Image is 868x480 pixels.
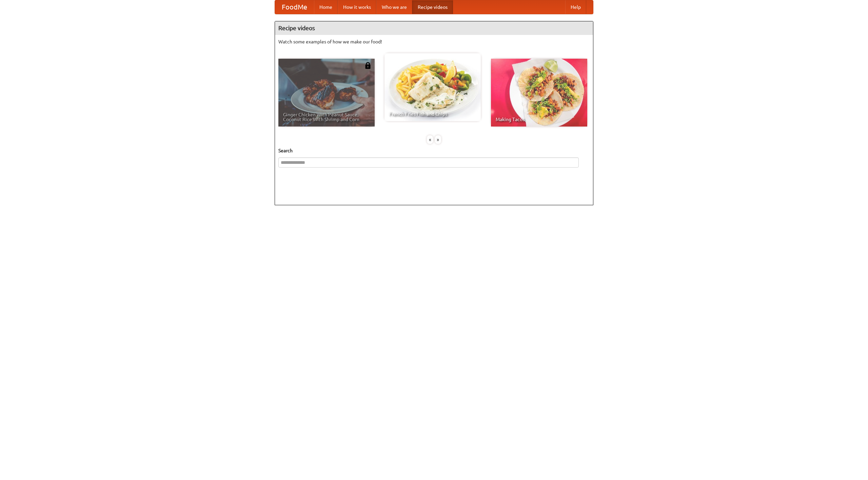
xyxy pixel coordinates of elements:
a: Help [565,0,586,14]
span: Making Tacos [496,117,583,122]
a: Home [314,0,338,14]
img: 483408.png [364,62,371,69]
h5: Search [278,147,590,154]
a: How it works [338,0,376,14]
a: Recipe videos [412,0,453,14]
a: FoodMe [275,0,314,14]
div: » [435,135,441,144]
a: Making Tacos [491,59,587,127]
a: French Fries Fish and Chips [384,53,481,121]
h4: Recipe videos [275,21,593,35]
p: Watch some examples of how we make our food! [278,38,590,45]
div: « [427,135,433,144]
a: Who we are [376,0,412,14]
span: French Fries Fish and Chips [389,112,476,116]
